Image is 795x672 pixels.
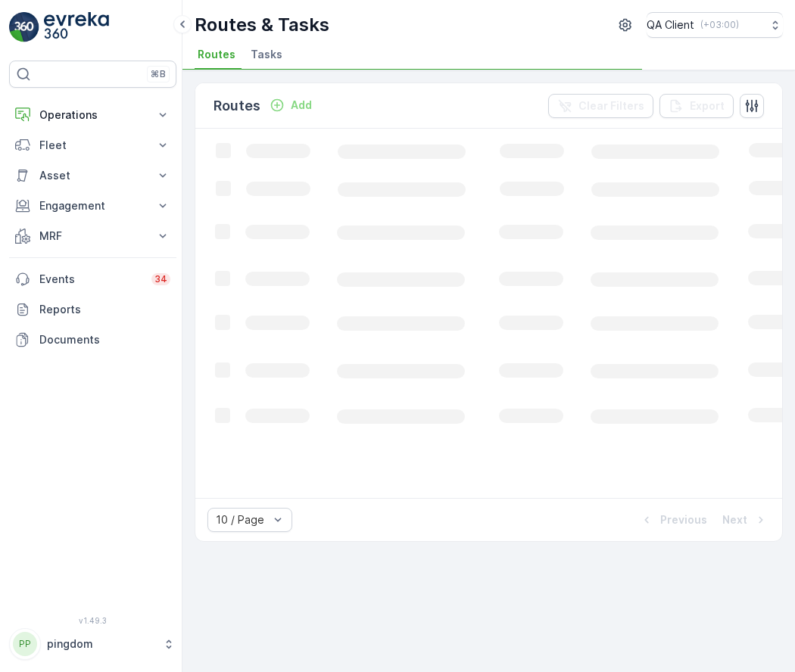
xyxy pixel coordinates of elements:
[291,98,312,113] p: Add
[39,332,170,347] p: Documents
[9,325,176,355] a: Documents
[9,12,39,42] img: logo
[647,12,783,38] button: QA Client(+03:00)
[660,512,707,527] p: Previous
[700,19,739,31] p: ( +03:00 )
[9,294,176,325] a: Reports
[659,94,734,118] button: Export
[39,198,146,213] p: Engagement
[151,68,166,80] p: ⌘B
[9,628,176,660] button: PPpingdom
[251,47,282,62] span: Tasks
[9,616,176,625] span: v 1.49.3
[198,47,235,62] span: Routes
[638,511,709,529] button: Previous
[9,130,176,160] button: Fleet
[39,107,146,123] p: Operations
[39,229,146,244] p: MRF
[39,138,146,153] p: Fleet
[154,273,167,285] p: 34
[9,100,176,130] button: Operations
[263,96,318,114] button: Add
[722,512,747,527] p: Next
[9,221,176,251] button: MRF
[578,98,644,114] p: Clear Filters
[9,160,176,191] button: Asset
[44,12,109,42] img: logo_light-DOdMpM7g.png
[214,95,260,117] p: Routes
[47,636,155,652] p: pingdom
[548,94,653,118] button: Clear Filters
[9,191,176,221] button: Engagement
[690,98,725,114] p: Export
[39,168,146,183] p: Asset
[721,511,770,529] button: Next
[13,632,37,656] div: PP
[39,272,142,287] p: Events
[647,17,694,33] p: QA Client
[39,302,170,317] p: Reports
[9,264,176,294] a: Events34
[195,13,329,37] p: Routes & Tasks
